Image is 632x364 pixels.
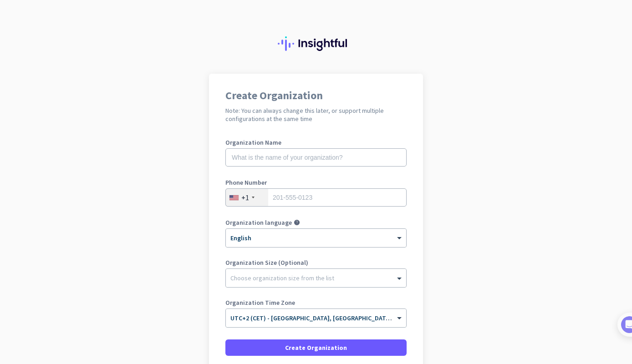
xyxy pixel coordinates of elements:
[225,219,292,226] label: Organization language
[225,139,407,146] label: Organization Name
[225,339,407,356] button: Create Organization
[225,148,407,167] input: What is the name of your organization?
[294,219,300,226] i: help
[225,106,407,123] h2: Note: You can always change this later, or support multiple configurations at the same time
[285,343,347,352] span: Create Organization
[225,259,407,266] label: Organization Size (Optional)
[241,193,249,202] div: +1
[225,188,407,207] input: 201-555-0123
[225,179,407,186] label: Phone Number
[225,90,407,101] h1: Create Organization
[278,36,354,51] img: Insightful
[225,299,407,306] label: Organization Time Zone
